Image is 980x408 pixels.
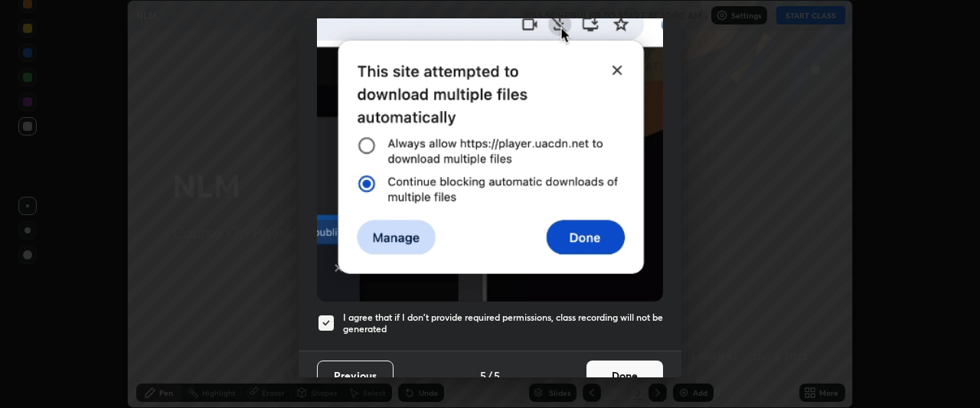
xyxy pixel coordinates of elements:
button: Done [586,361,663,391]
h4: / [488,367,492,384]
h5: I agree that if I don't provide required permissions, class recording will not be generated [343,312,663,335]
button: Previous [317,361,394,391]
h4: 5 [480,367,486,384]
h4: 5 [494,367,500,384]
